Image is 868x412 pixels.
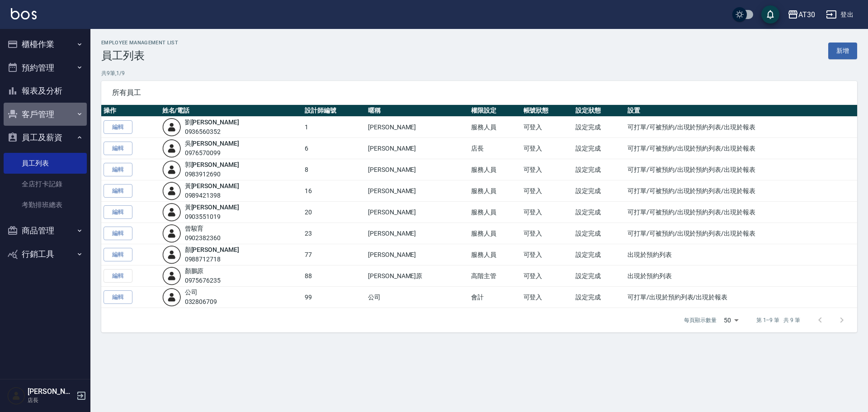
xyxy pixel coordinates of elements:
[185,170,239,179] div: 0983912690
[104,227,132,241] a: 編輯
[521,265,573,287] td: 可登入
[302,138,366,159] td: 6
[162,266,181,285] img: user-login-man-human-body-mobile-person-512.png
[302,105,366,117] th: 設計師編號
[625,180,857,202] td: 可打單/可被預約/出現於預約列表/出現於報表
[625,244,857,265] td: 出現於預約列表
[4,103,87,126] button: 客戶管理
[101,49,178,62] h3: 員工列表
[4,242,87,266] button: 行銷工具
[28,396,74,404] p: 店長
[366,202,469,223] td: [PERSON_NAME]
[573,244,625,265] td: 設定完成
[302,223,366,244] td: 23
[101,69,857,77] p: 共 9 筆, 1 / 9
[469,244,521,265] td: 服務人員
[162,245,181,264] img: user-login-man-human-body-mobile-person-512.png
[185,267,204,275] a: 顏鵬原
[101,40,178,46] h2: Employee Management List
[720,308,742,332] div: 50
[469,223,521,244] td: 服務人員
[104,120,132,134] a: 編輯
[185,276,221,285] div: 0975676235
[573,138,625,159] td: 設定完成
[625,287,857,308] td: 可打單/出現於預約列表/出現於報表
[469,265,521,287] td: 高階主管
[185,246,239,253] a: 顏[PERSON_NAME]
[469,117,521,138] td: 服務人員
[625,265,857,287] td: 出現於預約列表
[11,8,37,19] img: Logo
[162,224,181,243] img: user-login-man-human-body-mobile-person-512.png
[302,287,366,308] td: 99
[302,117,366,138] td: 1
[185,148,239,158] div: 0976570099
[185,255,239,264] div: 0988712718
[469,138,521,159] td: 店長
[4,194,87,215] a: 考勤排班總表
[162,118,181,137] img: user-login-man-human-body-mobile-person-512.png
[366,223,469,244] td: [PERSON_NAME]
[573,265,625,287] td: 設定完成
[162,203,181,222] img: user-login-man-human-body-mobile-person-512.png
[162,288,181,307] img: user-login-man-human-body-mobile-person-512.png
[573,105,625,117] th: 設定狀態
[4,56,87,80] button: 預約管理
[185,297,217,307] div: 032806709
[162,139,181,158] img: user-login-man-human-body-mobile-person-512.png
[521,223,573,244] td: 可登入
[4,219,87,242] button: 商品管理
[7,387,25,405] img: Person
[104,142,132,156] a: 編輯
[521,287,573,308] td: 可登入
[625,105,857,117] th: 設置
[625,223,857,244] td: 可打單/可被預約/出現於預約列表/出現於報表
[302,244,366,265] td: 77
[469,105,521,117] th: 權限設定
[625,117,857,138] td: 可打單/可被預約/出現於預約列表/出現於報表
[761,5,779,24] button: save
[185,127,239,137] div: 0936560352
[4,79,87,103] button: 報表及分析
[625,159,857,180] td: 可打單/可被預約/出現於預約列表/出現於報表
[104,290,132,304] a: 編輯
[101,105,160,117] th: 操作
[521,244,573,265] td: 可登入
[162,181,181,200] img: user-login-man-human-body-mobile-person-512.png
[185,191,239,200] div: 0989421398
[684,316,717,324] p: 每頁顯示數量
[302,180,366,202] td: 16
[469,180,521,202] td: 服務人員
[185,182,239,189] a: 黃[PERSON_NAME]
[784,5,819,24] button: AT30
[469,159,521,180] td: 服務人員
[104,205,132,219] a: 編輯
[4,174,87,194] a: 全店打卡記錄
[798,9,815,20] div: AT30
[822,6,857,23] button: 登出
[28,387,74,396] h5: [PERSON_NAME]
[4,33,87,56] button: 櫃檯作業
[366,180,469,202] td: [PERSON_NAME]
[185,212,239,222] div: 0903551019
[302,265,366,287] td: 88
[302,159,366,180] td: 8
[828,43,857,59] a: 新增
[366,159,469,180] td: [PERSON_NAME]
[521,202,573,223] td: 可登入
[104,184,132,198] a: 編輯
[521,105,573,117] th: 帳號狀態
[104,248,132,262] a: 編輯
[469,287,521,308] td: 會計
[366,265,469,287] td: [PERSON_NAME]原
[366,287,469,308] td: 公司
[573,223,625,244] td: 設定完成
[185,289,198,296] a: 公司
[366,138,469,159] td: [PERSON_NAME]
[573,180,625,202] td: 設定完成
[573,117,625,138] td: 設定完成
[573,287,625,308] td: 設定完成
[469,202,521,223] td: 服務人員
[302,202,366,223] td: 20
[185,161,239,168] a: 郭[PERSON_NAME]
